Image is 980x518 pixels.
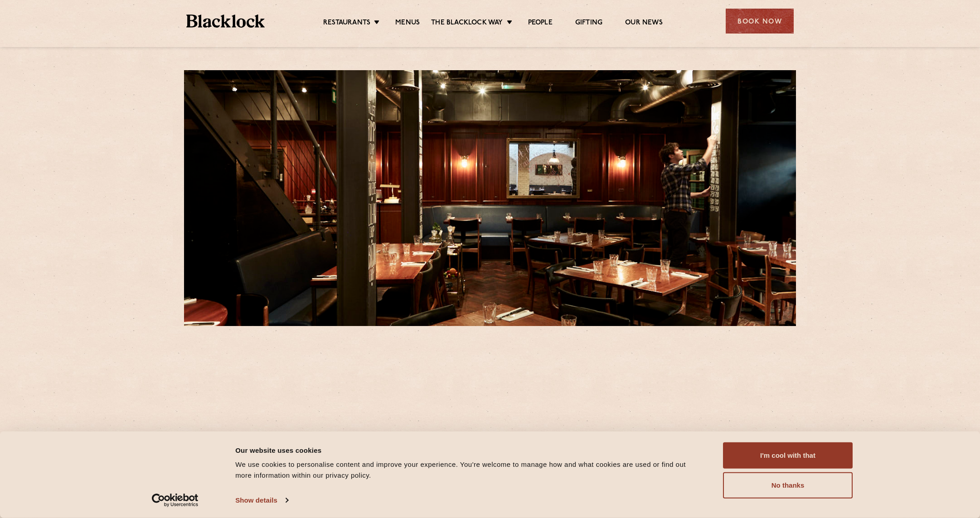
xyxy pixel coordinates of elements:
[431,19,503,29] a: The Blacklock Way
[235,494,288,507] a: Show details
[528,19,553,29] a: People
[323,19,370,29] a: Restaurants
[723,442,853,469] button: I'm cool with that
[625,19,663,29] a: Our News
[395,19,420,29] a: Menus
[136,494,215,507] a: Usercentrics Cookiebot - opens in a new window
[726,9,794,34] div: Book Now
[235,445,703,456] div: Our website uses cookies
[723,472,853,499] button: No thanks
[575,19,602,29] a: Gifting
[186,14,265,28] img: BL_Textured_Logo-footer-cropped.svg
[235,459,703,481] div: We use cookies to personalise content and improve your experience. You're welcome to manage how a...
